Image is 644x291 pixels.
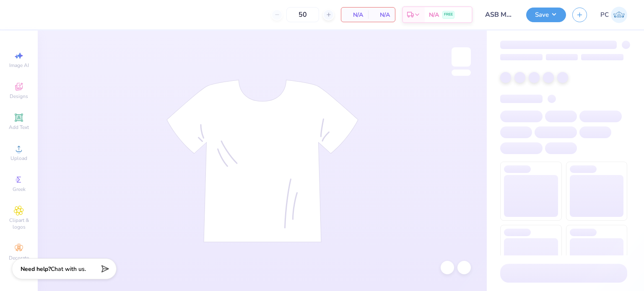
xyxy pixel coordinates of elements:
span: Designs [10,93,28,100]
button: Save [526,8,566,22]
span: Clipart & logos [4,217,34,230]
span: Add Text [9,124,29,131]
span: Chat with us. [51,265,86,273]
span: PC [600,10,609,20]
input: Untitled Design [479,6,520,23]
span: N/A [429,10,439,19]
span: N/A [346,10,363,19]
strong: Need help? [21,265,51,273]
input: – – [286,7,319,22]
span: Upload [10,155,27,162]
a: PC [600,7,627,23]
span: FREE [444,12,453,18]
span: Decorate [9,255,29,261]
span: N/A [373,10,390,19]
span: Greek [13,186,26,193]
span: Image AI [9,62,29,69]
img: Priyanka Choudhary [611,7,627,23]
img: tee-skeleton.svg [166,80,358,242]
